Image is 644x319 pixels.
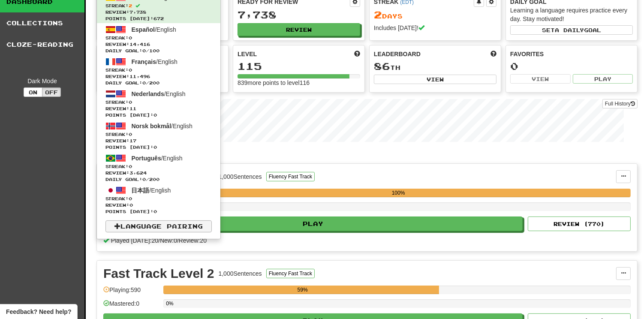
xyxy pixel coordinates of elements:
button: Off [42,87,61,97]
span: Points [DATE]: 0 [105,112,212,118]
a: 日本語/EnglishStreak:0 Review:0Points [DATE]:0 [97,184,220,216]
span: Level [238,50,257,58]
span: Streak: [105,3,212,9]
span: This week in points, UTC [491,50,497,58]
div: Playing: 590 [103,286,159,300]
span: / English [132,187,171,194]
span: Leaderboard [374,50,421,58]
div: 100% [166,189,631,197]
span: Review: 20 [179,237,207,244]
span: Review: 14,416 [105,41,212,48]
span: / English [132,123,193,129]
span: 0 [129,196,132,201]
span: 0 [142,177,146,182]
div: 115 [238,61,360,72]
span: Open feedback widget [6,307,71,316]
span: Daily Goal: / 200 [105,176,212,183]
div: Includes [DATE]! [374,24,497,32]
span: Points [DATE]: 0 [105,144,212,150]
span: / [158,237,160,244]
button: Play [103,217,523,231]
span: Review: 7,738 [105,9,212,15]
span: / English [132,90,186,97]
span: Español [132,26,155,33]
span: / [177,237,179,244]
span: Played [DATE]: 20 [111,237,158,244]
div: Fast Track Level 2 [103,267,214,280]
span: Streak: [105,99,212,105]
a: Français/EnglishStreak:0 Review:11,496Daily Goal:0/200 [97,55,220,87]
div: 1,000 Sentences [219,269,262,278]
span: 2 [129,3,132,8]
span: 2 [374,9,382,21]
div: 7,738 [238,9,360,20]
button: Review (770) [528,217,631,231]
span: Français [132,58,156,65]
span: Streak: [105,163,212,170]
span: a daily [555,27,584,33]
div: Learning a language requires practice every day. Stay motivated! [510,6,633,23]
a: Português/EnglishStreak:0 Review:3,624Daily Goal:0/200 [97,152,220,184]
span: 0 [142,80,146,85]
span: / English [132,58,178,65]
button: View [374,75,497,84]
span: Daily Goal: / 100 [105,48,212,54]
span: Review: 3,624 [105,170,212,176]
span: 0 [129,99,132,105]
span: 0 [142,48,146,53]
span: Points [DATE]: 0 [105,208,212,215]
span: 86 [374,60,390,72]
a: Español/EnglishStreak:0 Review:14,416Daily Goal:0/100 [97,23,220,55]
a: Norsk bokmål/EnglishStreak:0 Review:17Points [DATE]:0 [97,120,220,152]
div: Favorites [510,50,633,58]
div: 1,000 Sentences [219,172,262,181]
div: 0 [510,61,633,72]
span: 0 [129,132,132,137]
div: Day s [374,9,497,21]
span: Daily Goal: / 200 [105,80,212,86]
span: Norsk bokmål [132,123,172,129]
a: Full History [602,99,638,108]
p: In Progress [96,150,638,159]
span: Review: 17 [105,138,212,144]
span: Review: 11,496 [105,73,212,80]
button: Seta dailygoal [510,25,633,35]
div: Mastered: 0 [103,299,159,313]
span: Review: 0 [105,202,212,208]
span: Streak: [105,35,212,41]
button: View [510,74,571,84]
span: / English [132,155,183,162]
span: 0 [129,67,132,72]
span: Score more points to level up [354,50,360,58]
span: Português [132,155,161,162]
span: Streak: [105,196,212,202]
button: Fluency Fast Track [266,269,315,278]
button: On [24,87,42,97]
div: 59% [166,286,439,294]
div: Dark Mode [6,77,78,85]
button: Review [238,23,360,36]
span: Streak: [105,131,212,138]
span: New: 0 [160,237,177,244]
span: Points [DATE]: 672 [105,15,212,22]
span: 日本語 [132,187,150,194]
span: 0 [129,164,132,169]
button: Play [573,74,633,84]
span: / English [132,26,176,33]
span: 0 [129,35,132,40]
a: Nederlands/EnglishStreak:0 Review:11Points [DATE]:0 [97,87,220,120]
span: Nederlands [132,90,164,97]
div: 839 more points to level 116 [238,78,360,87]
span: Streak: [105,67,212,73]
span: Review: 11 [105,105,212,112]
a: Language Pairing [105,220,212,232]
div: th [374,61,497,72]
button: Fluency Fast Track [266,172,315,181]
